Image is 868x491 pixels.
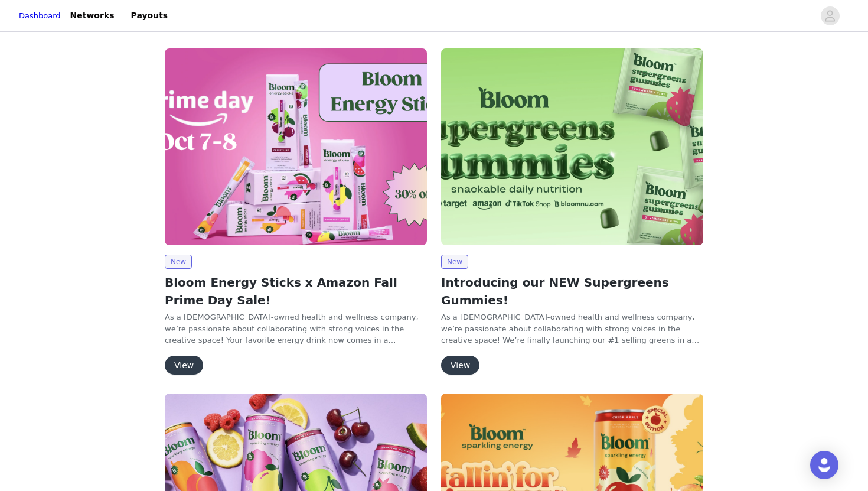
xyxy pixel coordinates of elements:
a: Payouts [124,2,175,29]
a: View [165,361,203,370]
p: As a [DEMOGRAPHIC_DATA]-owned health and wellness company, we’re passionate about collaborating w... [441,311,703,346]
h2: Bloom Energy Sticks x Amazon Fall Prime Day Sale! [165,274,427,309]
span: New [165,255,192,269]
p: As a [DEMOGRAPHIC_DATA]-owned health and wellness company, we’re passionate about collaborating w... [165,311,427,346]
button: View [165,356,203,375]
a: Dashboard [19,10,61,22]
h2: Introducing our NEW Supergreens Gummies! [441,274,703,309]
button: View [441,356,479,375]
a: View [441,361,479,370]
img: Bloom Nutrition [441,48,703,245]
img: Bloom Nutrition [165,48,427,245]
span: New [441,255,468,269]
div: avatar [824,6,836,25]
a: Networks [63,2,122,29]
div: Open Intercom Messenger [810,451,838,479]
